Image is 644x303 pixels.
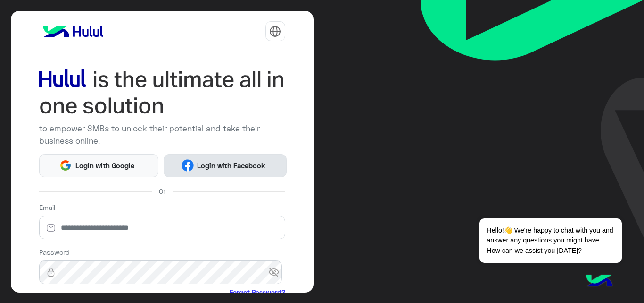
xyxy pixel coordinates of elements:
[583,265,616,298] img: hulul-logo.png
[39,154,159,177] button: Login with Google
[72,160,138,171] span: Login with Google
[269,26,281,37] img: tab
[164,154,287,177] button: Login with Facebook
[39,66,285,119] img: hululLoginTitle_EN.svg
[39,247,70,257] label: Password
[59,159,72,172] img: Google
[39,223,63,233] img: email
[479,218,621,263] span: Hello!👋 We're happy to chat with you and answer any questions you might have. How can we assist y...
[39,268,63,277] img: lock
[39,122,285,147] p: to empower SMBs to unlock their potential and take their business online.
[159,186,165,196] span: Or
[268,264,285,281] span: visibility_off
[182,159,194,172] img: Facebook
[39,202,55,212] label: Email
[194,160,269,171] span: Login with Facebook
[230,287,285,297] a: Forgot Password?
[39,22,107,41] img: logo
